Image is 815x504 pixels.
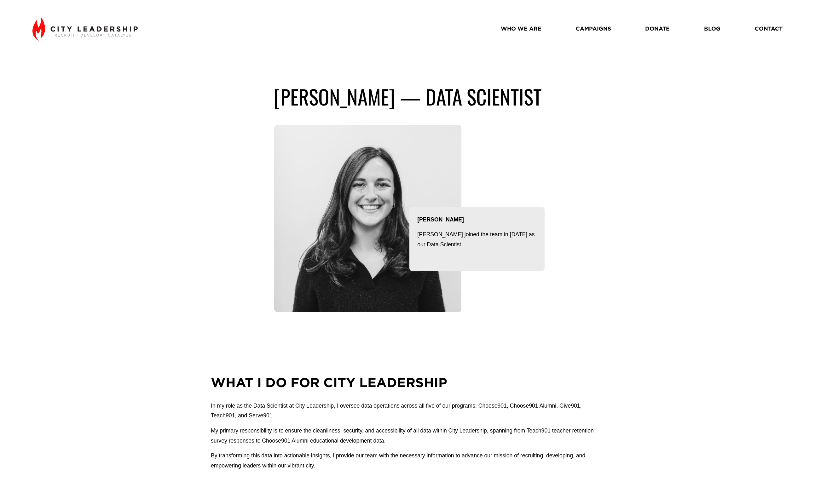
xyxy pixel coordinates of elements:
[211,374,604,391] h2: What I do for city Leadership
[576,23,611,34] a: CAMPAIGNS
[32,16,137,41] img: City Leadership - Recruit. Develop. Catalyze.
[417,216,464,223] strong: [PERSON_NAME]
[501,23,541,34] a: WHO WE ARE
[171,84,644,109] h1: [PERSON_NAME] — Data scientist
[417,230,536,249] p: [PERSON_NAME] joined the team in [DATE] as our Data Scientist.
[211,401,604,421] p: In my role as the Data Scientist at City Leadership, I oversee data operations across all five of...
[211,426,604,446] p: My primary responsibility is to ensure the cleanliness, security, and accessibility of all data w...
[704,23,720,34] a: BLOG
[645,23,670,34] a: DONATE
[755,23,783,34] a: CONTACT
[211,451,604,471] p: By transforming this data into actionable insights, I provide our team with the necessary informa...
